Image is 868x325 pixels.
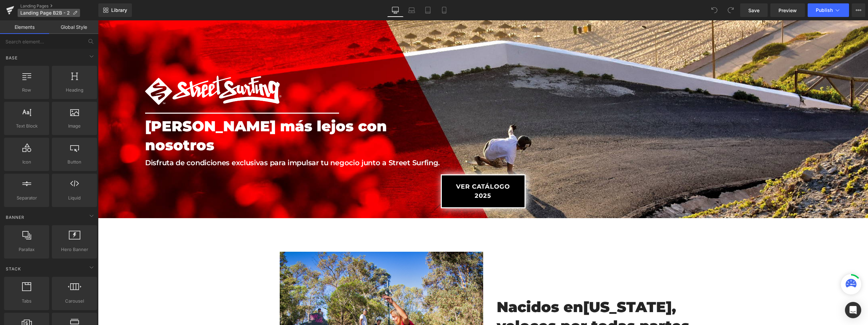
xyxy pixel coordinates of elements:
[845,302,861,318] div: Open Intercom Messenger
[54,246,95,253] span: Hero Banner
[47,97,350,134] h2: [PERSON_NAME] más lejos con nosotros
[770,3,805,17] a: Preview
[403,3,420,17] a: Laptop
[5,55,18,61] span: Base
[20,10,70,16] span: Landing Page B2B - 2
[54,194,95,202] span: Liquid
[5,266,22,272] span: Stack
[485,278,578,295] span: [US_STATE],
[808,3,849,17] button: Publish
[54,87,95,94] span: Heading
[54,298,95,305] span: Carousel
[6,194,47,202] span: Separator
[748,7,759,14] span: Save
[49,20,98,34] a: Global Style
[708,3,721,17] button: Undo
[436,3,452,17] a: Mobile
[724,3,737,17] button: Redo
[6,246,47,253] span: Parallax
[6,87,47,94] span: Row
[778,7,797,14] span: Preview
[98,3,132,17] a: New Library
[399,278,638,296] h2: Nacidos en
[387,3,403,17] a: Desktop
[420,3,436,17] a: Tablet
[54,158,95,166] span: Button
[6,158,47,166] span: Icon
[6,298,47,305] span: Tabs
[54,122,95,130] span: Image
[354,162,416,180] span: Ver catálogo 2025
[111,7,127,13] span: Library
[5,214,25,221] span: Banner
[20,3,98,9] a: Landing Pages
[852,3,865,17] button: More
[47,134,350,151] div: Disfruta de condiciones exclusivas para impulsar tu negocio junto a Street Surfing.
[399,297,596,314] span: veloces por todas partes.
[6,122,47,130] span: Text Block
[816,7,833,13] span: Publish
[343,154,428,188] a: Ver catálogo 2025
